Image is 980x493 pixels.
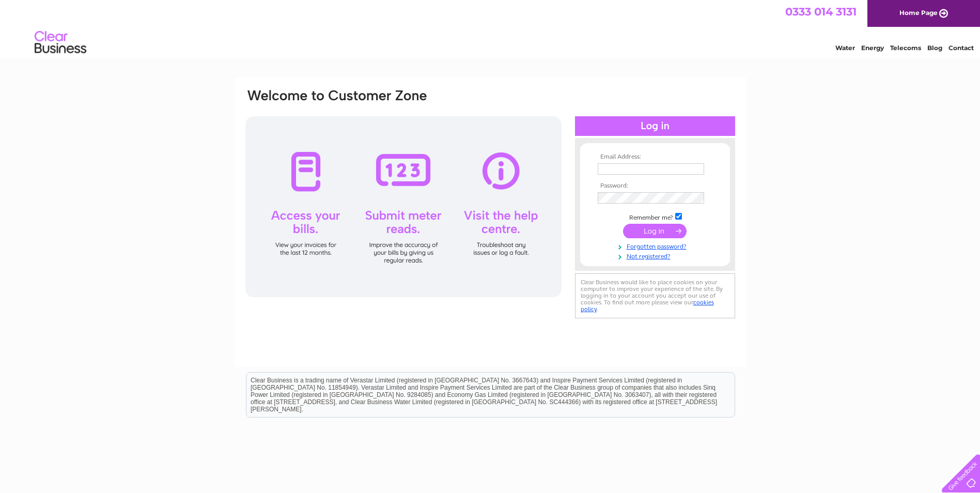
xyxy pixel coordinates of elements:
[595,153,715,161] th: Email Address:
[595,182,715,190] th: Password:
[595,211,715,222] td: Remember me?
[623,224,687,238] input: Submit
[927,44,942,52] a: Blog
[861,44,884,52] a: Energy
[575,273,735,318] div: Clear Business would like to place cookies on your computer to improve your experience of the sit...
[598,251,715,260] a: Not registered?
[246,6,735,50] div: Clear Business is a trading name of Verastar Limited (registered in [GEOGRAPHIC_DATA] No. 3667643...
[835,44,855,52] a: Water
[598,241,715,251] a: Forgotten password?
[948,44,974,52] a: Contact
[34,27,87,58] img: logo.png
[890,44,921,52] a: Telecoms
[581,299,714,313] a: cookies policy
[785,5,857,18] a: 0333 014 3131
